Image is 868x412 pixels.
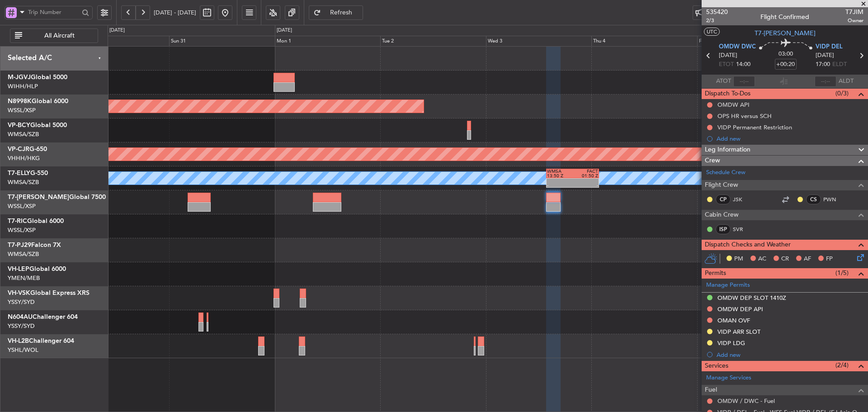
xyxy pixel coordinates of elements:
[717,112,772,120] div: OPS HR versus SCH
[823,195,844,204] a: PWN
[323,9,360,16] span: Refresh
[275,36,381,47] div: Mon 1
[573,174,599,178] div: 01:50 Z
[8,290,90,296] a: VH-VSKGlobal Express XRS
[706,7,728,17] span: 535420
[733,195,753,204] a: JSK
[816,43,843,52] span: VIDP DEL
[716,224,731,234] div: ISP
[716,194,731,204] div: CP
[755,28,816,38] span: T7-[PERSON_NAME]
[717,123,792,131] div: VIDP Permanent Restriction
[705,385,717,395] span: Fuel
[705,210,739,220] span: Cabin Crew
[8,194,106,200] a: T7-[PERSON_NAME]Global 7500
[835,89,849,98] span: (0/3)
[706,17,728,24] span: 2/3
[380,36,486,47] div: Tue 2
[8,266,29,272] span: VH-LEP
[8,314,78,320] a: N604AUChallenger 604
[24,33,95,39] span: All Aircraft
[8,106,36,114] a: WSSL/XSP
[169,36,275,47] div: Sun 31
[8,74,67,81] a: M-JGVJGlobal 5000
[8,130,39,138] a: WMSA/SZB
[109,27,125,34] div: [DATE]
[804,255,811,264] span: AF
[8,314,33,320] span: N604AU
[835,268,849,278] span: (1/5)
[734,255,743,264] span: PM
[806,194,821,204] div: CS
[8,250,39,258] a: WMSA/SZB
[63,36,169,47] div: Sat 30
[697,36,803,47] div: Fri 5
[733,76,755,87] input: --:--
[839,77,854,86] span: ALDT
[309,5,363,20] button: Refresh
[8,242,61,248] a: T7-PJ29Falcon 7X
[835,360,849,370] span: (2/4)
[716,77,731,86] span: ATOT
[10,28,98,43] button: All Aircraft
[705,361,728,371] span: Services
[816,60,830,69] span: 17:00
[717,351,863,359] div: Add new
[845,17,863,24] span: Owner
[706,168,745,177] a: Schedule Crew
[591,36,697,47] div: Thu 4
[719,60,734,69] span: ETOT
[719,51,737,60] span: [DATE]
[8,338,74,344] a: VH-L2BChallenger 604
[8,98,68,104] a: N8998KGlobal 6000
[8,274,40,282] a: YMEN/MEB
[706,281,750,290] a: Manage Permits
[736,60,750,69] span: 14:00
[8,154,40,162] a: VHHH/HKG
[706,374,751,383] a: Manage Services
[8,194,69,200] span: T7-[PERSON_NAME]
[717,294,786,302] div: OMDW DEP SLOT 1410Z
[760,12,809,22] div: Flight Confirmed
[8,170,48,176] a: T7-ELLYG-550
[717,101,750,109] div: OMDW API
[8,298,35,306] a: YSSY/SYD
[8,226,36,234] a: WSSL/XSP
[8,122,67,128] a: VP-BCYGlobal 5000
[8,218,27,224] span: T7-RIC
[705,156,720,166] span: Crew
[733,225,753,233] a: SVR
[778,50,793,59] span: 03:00
[8,82,38,90] a: WIHH/HLP
[717,328,760,336] div: VIDP ARR SLOT
[717,397,775,405] a: OMDW / DWC - Fuel
[8,122,30,128] span: VP-BCY
[717,339,745,347] div: VIDP LDG
[8,146,47,152] a: VP-CJRG-650
[8,178,39,186] a: WMSA/SZB
[573,169,599,174] div: FACT
[717,317,750,324] div: OMAN OVF
[8,290,30,296] span: VH-VSK
[486,36,592,47] div: Wed 3
[717,305,763,313] div: OMDW DEP API
[704,28,720,36] button: UTC
[154,9,196,17] span: [DATE] - [DATE]
[705,180,738,190] span: Flight Crew
[8,74,31,81] span: M-JGVJ
[781,255,789,264] span: CR
[8,202,36,210] a: WSSL/XSP
[547,174,573,178] div: 13:50 Z
[547,183,573,188] div: -
[573,183,599,188] div: -
[705,145,750,155] span: Leg Information
[8,146,29,152] span: VP-CJR
[547,169,573,174] div: WMSA
[816,51,834,60] span: [DATE]
[8,266,66,272] a: VH-LEPGlobal 6000
[717,135,863,142] div: Add new
[705,240,791,250] span: Dispatch Checks and Weather
[719,43,756,52] span: OMDW DWC
[8,322,35,330] a: YSSY/SYD
[277,27,292,34] div: [DATE]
